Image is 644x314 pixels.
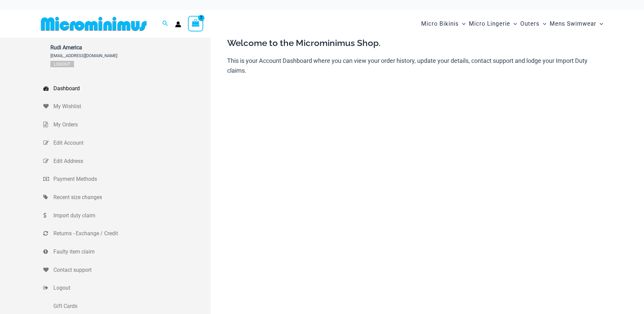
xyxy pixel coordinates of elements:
[43,224,211,243] a: Returns - Exchange / Credit
[519,14,548,34] a: OutersMenu ToggleMenu Toggle
[53,120,209,130] span: My Orders
[43,279,211,297] a: Logout
[53,283,209,293] span: Logout
[53,265,209,275] span: Contact support
[420,14,467,34] a: Micro BikinisMenu ToggleMenu Toggle
[53,156,209,166] span: Edit Address
[469,15,510,32] span: Micro Lingerie
[43,207,211,225] a: Import duty claim
[53,192,209,202] span: Recent size changes
[50,44,117,51] span: Rudi America
[421,15,459,32] span: Micro Bikinis
[43,170,211,188] a: Payment Methods
[53,228,209,239] span: Returns - Exchange / Credit
[548,14,605,34] a: Mens SwimwearMenu ToggleMenu Toggle
[50,53,117,58] span: [EMAIL_ADDRESS][DOMAIN_NAME]
[459,15,466,32] span: Menu Toggle
[43,243,211,261] a: Faulty item claim
[50,61,74,67] a: Logout
[227,38,601,49] h3: Welcome to the Microminimus Shop.
[510,15,517,32] span: Menu Toggle
[162,20,168,28] a: Search icon link
[53,174,209,184] span: Payment Methods
[227,56,601,76] p: This is your Account Dashboard where you can view your order history, update your details, contac...
[53,211,209,221] span: Import duty claim
[53,83,209,94] span: Dashboard
[540,15,546,32] span: Menu Toggle
[43,79,211,98] a: Dashboard
[43,134,211,152] a: Edit Account
[188,16,204,31] a: View Shopping Cart, 7 items
[467,14,519,34] a: Micro LingerieMenu ToggleMenu Toggle
[53,301,209,311] span: Gift Cards
[43,188,211,207] a: Recent size changes
[53,138,209,148] span: Edit Account
[596,15,603,32] span: Menu Toggle
[43,152,211,170] a: Edit Address
[53,247,209,257] span: Faulty item claim
[53,101,209,112] span: My Wishlist
[175,21,181,27] a: Account icon link
[419,13,606,35] nav: Site Navigation
[43,261,211,279] a: Contact support
[550,15,596,32] span: Mens Swimwear
[520,15,540,32] span: Outers
[38,16,149,31] img: MM SHOP LOGO FLAT
[43,97,211,116] a: My Wishlist
[43,116,211,134] a: My Orders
